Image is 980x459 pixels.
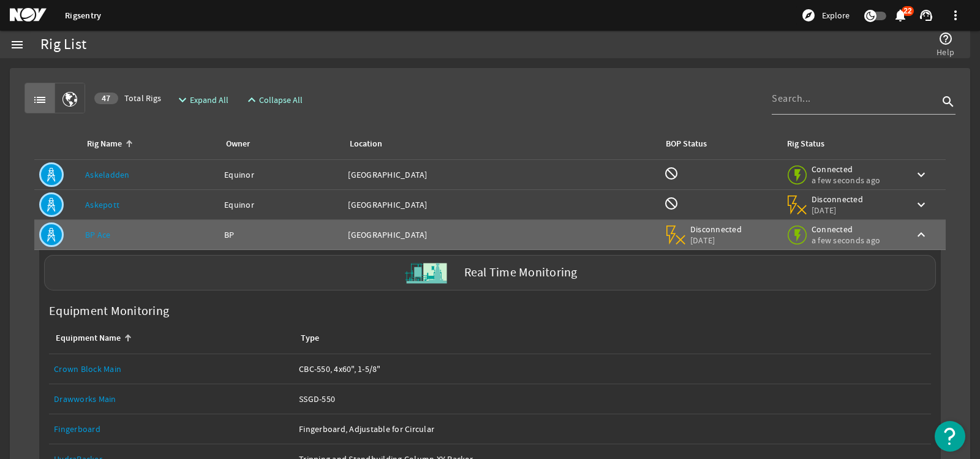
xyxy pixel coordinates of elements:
div: Fingerboard, Adjustable for Circular [299,423,926,435]
button: 22 [894,9,907,22]
a: Drawworks Main [54,393,116,404]
span: Connected [812,164,880,175]
a: Crown Block Main [54,354,289,384]
mat-icon: notifications [893,8,908,23]
div: CBC-550, 4x60", 1-5/8" [299,363,926,375]
span: Collapse All [259,94,303,106]
button: Open Resource Center [935,421,965,452]
span: Explore [822,9,850,21]
div: Equinor [224,199,338,211]
div: Rig Status [787,137,824,151]
div: Owner [226,137,250,151]
span: Disconnected [812,194,864,205]
span: Disconnected [690,224,742,235]
div: Equipment Name [56,332,121,345]
a: Askepott [85,199,119,210]
a: Real Time Monitoring [39,255,941,290]
div: SSGD-550 [299,393,926,405]
div: BP [224,229,338,241]
a: Drawworks Main [54,384,289,414]
a: Fingerboard, Adjustable for Circular [299,414,926,444]
div: Type [301,332,319,345]
mat-icon: keyboard_arrow_up [914,227,929,242]
a: CBC-550, 4x60", 1-5/8" [299,354,926,384]
mat-icon: BOP Monitoring not available for this rig [664,166,679,181]
div: Rig List [40,39,86,51]
mat-icon: list [32,93,47,107]
input: Search... [772,91,938,106]
mat-icon: keyboard_arrow_down [914,167,929,182]
a: Fingerboard [54,423,100,434]
div: Owner [224,137,333,151]
mat-icon: expand_less [244,93,254,107]
mat-icon: BOP Monitoring not available for this rig [664,196,679,211]
mat-icon: menu [10,37,24,52]
div: [GEOGRAPHIC_DATA] [348,169,654,181]
mat-icon: explore [801,8,816,23]
span: Help [937,46,954,58]
button: Explore [796,6,854,25]
div: [GEOGRAPHIC_DATA] [348,199,654,211]
a: Rigsentry [65,10,101,21]
a: SSGD-550 [299,384,926,414]
mat-icon: help_outline [938,31,953,46]
span: Total Rigs [94,92,161,104]
div: [GEOGRAPHIC_DATA] [348,229,654,241]
div: Location [350,137,382,151]
div: Equipment Name [54,332,284,345]
div: Equinor [224,169,338,181]
button: Collapse All [239,89,307,111]
mat-icon: expand_more [175,93,185,107]
span: Expand All [190,94,228,106]
span: [DATE] [690,235,742,246]
span: [DATE] [812,205,864,216]
a: Crown Block Main [54,363,121,374]
a: BP Ace [85,229,111,240]
div: Type [299,332,921,345]
div: Rig Name [85,137,209,151]
img: Skid.svg [403,250,449,296]
i: search [941,94,956,109]
mat-icon: support_agent [919,8,933,23]
div: 47 [94,93,118,104]
label: Equipment Monitoring [44,300,174,322]
a: Askeladden [85,169,130,180]
button: Expand All [170,89,233,111]
span: a few seconds ago [812,235,880,246]
label: Real Time Monitoring [464,267,578,279]
span: Connected [812,224,880,235]
div: Rig Name [87,137,122,151]
div: Location [348,137,649,151]
button: more_vert [941,1,970,30]
span: a few seconds ago [812,175,880,186]
mat-icon: keyboard_arrow_down [914,197,929,212]
a: Fingerboard [54,414,289,444]
div: BOP Status [666,137,707,151]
